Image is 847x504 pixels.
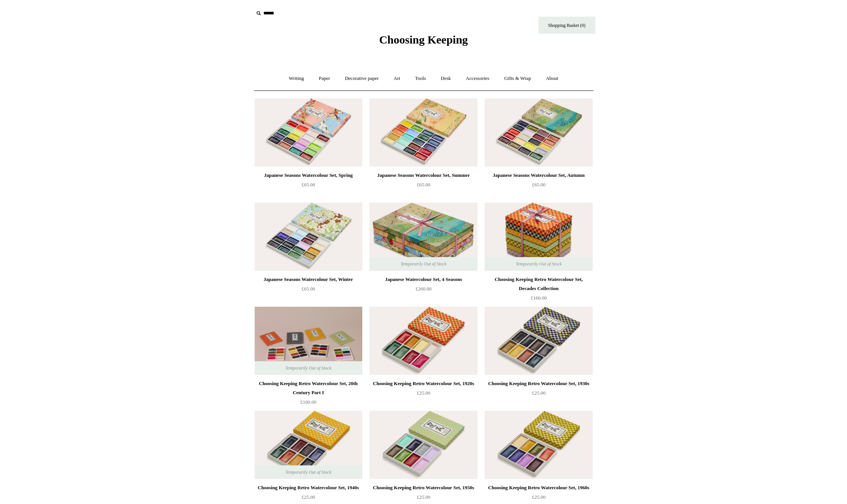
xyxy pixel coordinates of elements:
[257,171,360,180] div: Japanese Seasons Watercolour Set, Spring
[255,203,362,271] img: Japanese Seasons Watercolour Set, Winter
[369,203,477,271] a: Japanese Watercolour Set, 4 Seasons Japanese Watercolour Set, 4 Seasons Temporarily Out of Stock
[257,275,360,284] div: Japanese Seasons Watercolour Set, Winter
[312,69,337,89] a: Paper
[417,494,431,500] span: £25.00
[257,483,360,492] div: Choosing Keeping Retro Watercolour Set, 1940s
[508,257,569,271] span: Temporarily Out of Stock
[278,465,339,479] span: Temporarily Out of Stock
[532,390,546,396] span: £25.00
[485,379,592,410] a: Choosing Keeping Retro Watercolour Set, 1930s £25.00
[278,361,339,375] span: Temporarily Out of Stock
[485,203,592,271] img: Choosing Keeping Retro Watercolour Set, Decades Collection
[255,411,362,479] img: Choosing Keeping Retro Watercolour Set, 1940s
[379,39,468,45] a: Choosing Keeping
[255,98,362,167] img: Japanese Seasons Watercolour Set, Spring
[379,33,468,46] span: Choosing Keeping
[255,98,362,167] a: Japanese Seasons Watercolour Set, Spring Japanese Seasons Watercolour Set, Spring
[485,203,592,271] a: Choosing Keeping Retro Watercolour Set, Decades Collection Choosing Keeping Retro Watercolour Set...
[485,98,592,167] img: Japanese Seasons Watercolour Set, Autumn
[485,275,592,306] a: Choosing Keeping Retro Watercolour Set, Decades Collection £160.00
[408,69,433,89] a: Tools
[371,171,475,180] div: Japanese Seasons Watercolour Set, Summer
[369,98,477,167] img: Japanese Seasons Watercolour Set, Summer
[369,275,477,306] a: Japanese Watercolour Set, 4 Seasons £260.00
[369,307,477,375] img: Choosing Keeping Retro Watercolour Set, 1920s
[338,69,385,89] a: Decorative paper
[371,275,475,284] div: Japanese Watercolour Set, 4 Seasons
[485,171,592,202] a: Japanese Seasons Watercolour Set, Autumn £65.00
[532,494,546,500] span: £25.00
[485,411,592,479] img: Choosing Keeping Retro Watercolour Set, 1960s
[255,275,362,306] a: Japanese Seasons Watercolour Set, Winter £65.00
[539,17,595,34] a: Shopping Basket (0)
[369,307,477,375] a: Choosing Keeping Retro Watercolour Set, 1920s Choosing Keeping Retro Watercolour Set, 1920s
[485,411,592,479] a: Choosing Keeping Retro Watercolour Set, 1960s Choosing Keeping Retro Watercolour Set, 1960s
[487,379,590,388] div: Choosing Keeping Retro Watercolour Set, 1930s
[255,411,362,479] a: Choosing Keeping Retro Watercolour Set, 1940s Choosing Keeping Retro Watercolour Set, 1940s Tempo...
[302,286,315,292] span: £65.00
[255,171,362,202] a: Japanese Seasons Watercolour Set, Spring £65.00
[255,307,362,375] a: Choosing Keeping Retro Watercolour Set, 20th Century Part I Choosing Keeping Retro Watercolour Se...
[282,69,311,89] a: Writing
[415,286,431,292] span: £260.00
[369,379,477,410] a: Choosing Keeping Retro Watercolour Set, 1920s £25.00
[487,171,590,180] div: Japanese Seasons Watercolour Set, Autumn
[369,411,477,479] a: Choosing Keeping Retro Watercolour Set, 1950s Choosing Keeping Retro Watercolour Set, 1950s
[300,399,316,405] span: £100.00
[393,257,454,271] span: Temporarily Out of Stock
[417,182,431,187] span: £65.00
[302,182,315,187] span: £65.00
[302,494,315,500] span: £25.00
[255,307,362,375] img: Choosing Keeping Retro Watercolour Set, 20th Century Part I
[497,69,538,89] a: Gifts & Wrap
[369,98,477,167] a: Japanese Seasons Watercolour Set, Summer Japanese Seasons Watercolour Set, Summer
[487,483,590,492] div: Choosing Keeping Retro Watercolour Set, 1960s
[487,275,590,293] div: Choosing Keeping Retro Watercolour Set, Decades Collection
[369,171,477,202] a: Japanese Seasons Watercolour Set, Summer £65.00
[485,307,592,375] a: Choosing Keeping Retro Watercolour Set, 1930s Choosing Keeping Retro Watercolour Set, 1930s
[371,379,475,388] div: Choosing Keeping Retro Watercolour Set, 1920s
[485,307,592,375] img: Choosing Keeping Retro Watercolour Set, 1930s
[369,203,477,271] img: Japanese Watercolour Set, 4 Seasons
[459,69,496,89] a: Accessories
[387,69,407,89] a: Art
[417,390,431,396] span: £25.00
[539,69,565,89] a: About
[255,379,362,410] a: Choosing Keeping Retro Watercolour Set, 20th Century Part I £100.00
[255,203,362,271] a: Japanese Seasons Watercolour Set, Winter Japanese Seasons Watercolour Set, Winter
[532,182,546,187] span: £65.00
[369,411,477,479] img: Choosing Keeping Retro Watercolour Set, 1950s
[531,295,546,301] span: £160.00
[257,379,360,397] div: Choosing Keeping Retro Watercolour Set, 20th Century Part I
[434,69,458,89] a: Desk
[371,483,475,492] div: Choosing Keeping Retro Watercolour Set, 1950s
[485,98,592,167] a: Japanese Seasons Watercolour Set, Autumn Japanese Seasons Watercolour Set, Autumn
